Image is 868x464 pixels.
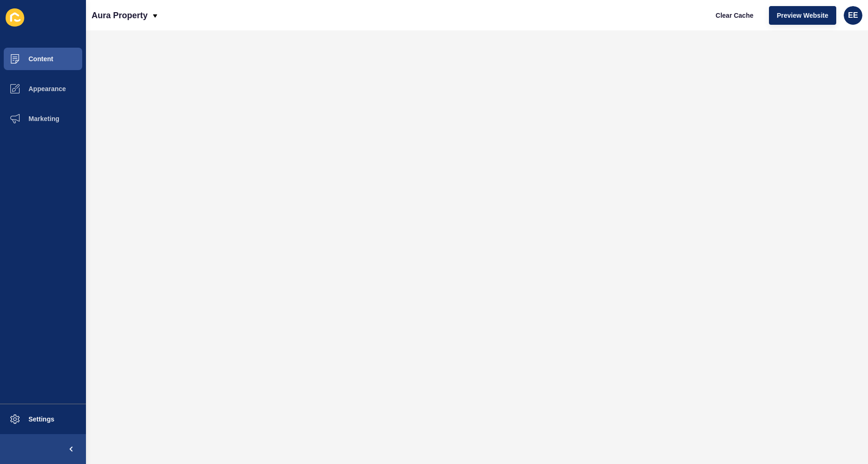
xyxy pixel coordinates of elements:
button: Clear Cache [708,6,761,25]
span: Preview Website [777,11,828,20]
span: Clear Cache [716,11,754,20]
p: Aura Property [92,4,148,27]
iframe: To enrich screen reader interactions, please activate Accessibility in Grammarly extension settings [86,30,868,464]
button: Preview Website [769,6,836,25]
span: EE [848,11,858,20]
